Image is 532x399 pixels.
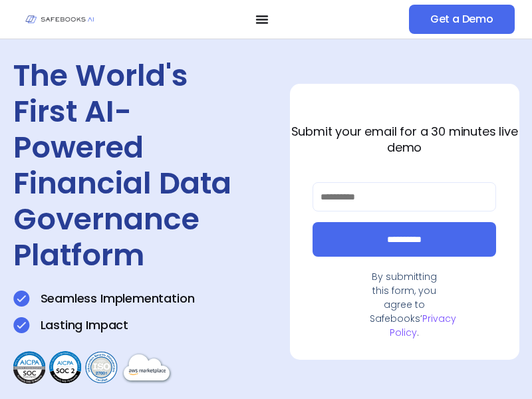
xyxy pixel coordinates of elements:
[370,270,438,340] p: By submitting this form, you agree to Safebooks’ .
[255,13,269,26] button: Menu Toggle
[13,350,174,386] img: Get a Demo 3
[41,317,128,333] p: Lasting Impact
[13,317,30,333] img: Get a Demo 1
[13,58,247,273] h1: The World's First AI-Powered Financial Data Governance Platform
[291,123,518,156] strong: Submit your email for a 30 minutes live demo
[115,13,409,26] nav: Menu
[41,291,195,307] p: Seamless Implementation
[390,312,456,339] a: Privacy Policy
[430,13,493,26] span: Get a Demo
[13,291,30,307] img: Get a Demo 1
[409,5,515,34] a: Get a Demo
